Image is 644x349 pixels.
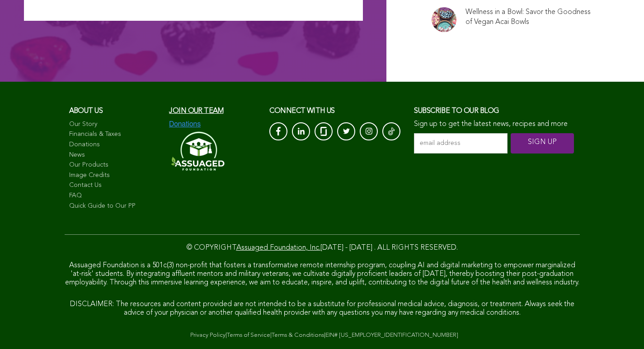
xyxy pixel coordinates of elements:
a: EIN# [US_EMPLOYER_IDENTIFICATION_NUMBER] [325,332,458,338]
img: Assuaged-Foundation-Logo-White [169,129,225,173]
a: Image Credits [69,171,160,180]
input: email address [414,133,508,154]
a: News [69,151,160,160]
img: Tik-Tok-Icon [388,127,395,136]
a: Contact Us [69,181,160,190]
a: Quick Guide to Our PP [69,202,160,211]
a: Terms of Service [227,332,270,338]
input: SIGN UP [511,133,574,154]
span: © COPYRIGHT [DATE] - [DATE] . ALL RIGHTS RESERVED. [187,244,458,251]
h3: Subscribe to our blog [414,104,575,118]
a: Assuaged Foundation, Inc. [236,244,320,251]
div: | | | [65,331,580,340]
a: Privacy Policy [190,332,226,338]
span: About us [69,107,103,115]
img: Donations [169,120,201,128]
a: Our Products [69,161,160,170]
span: DISCLAIMER: The resources and content provided are not intended to be a substitute for profession... [70,301,574,316]
a: Terms & Conditions [272,332,324,338]
iframe: Chat Widget [599,306,644,349]
p: Sign up to get the latest news, recipes and more [414,120,575,129]
span: CONNECT with us [269,107,335,115]
img: glassdoor_White [320,127,327,136]
a: Our Story [69,120,160,129]
span: Assuaged Foundation is a 501c(3) non-profit that fosters a transformative remote internship progr... [65,262,579,286]
a: FAQ [69,191,160,200]
a: Wellness in a Bowl: Savor the Goodness of Vegan Acai Bowls [465,7,591,27]
a: Financials & Taxes [69,130,160,139]
a: Join our team [169,107,223,115]
a: Donations [69,140,160,149]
